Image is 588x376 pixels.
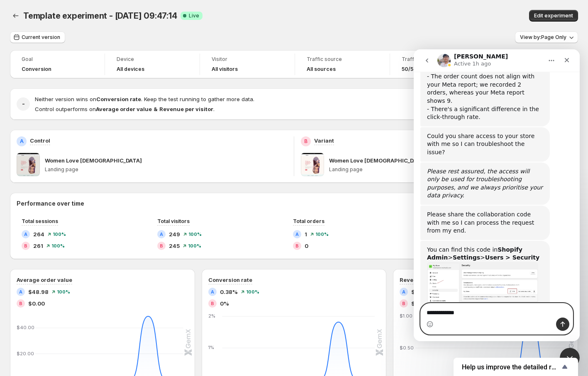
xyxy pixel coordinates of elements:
button: Back [10,10,22,22]
h2: A [402,289,405,294]
text: $20.00 [17,351,34,357]
div: You can find this code inShopify Admin>Settings>Users > SecurityLet us know if there is anything ... [7,192,136,282]
b: Users > Security [71,205,126,211]
div: Antony says… [7,78,159,113]
i: Please rest assured, the access will only be used for troubleshooting purposes, and we always pri... [13,119,129,150]
iframe: Intercom live chat [560,348,580,368]
div: You can find this code in > > [13,196,129,213]
span: Neither version wins on . Keep the test running to gather more data. [35,96,254,102]
p: Landing page [45,166,287,173]
h2: A [160,232,163,237]
span: 100 % [51,243,65,248]
a: Traffic split50/50 [402,55,473,73]
span: Traffic split [402,56,473,63]
h2: B [24,243,27,248]
h2: B [402,301,405,306]
span: 100 % [57,289,70,294]
span: Goal [22,56,93,63]
span: 249 [169,230,180,238]
button: Emoji picker [13,272,20,278]
a: VisitorAll visitors [212,55,283,73]
span: 100 % [246,289,259,294]
span: 261 [33,242,43,250]
p: Landing page [329,166,571,173]
b: Shopify Admin [13,197,109,212]
span: 100 % [188,232,202,237]
textarea: Message… [7,254,159,268]
span: 100 % [315,232,329,237]
h2: - [22,100,25,108]
strong: Revenue per visitor [159,106,213,112]
span: Visitor [212,56,283,63]
h2: B [304,138,307,145]
div: Antony says… [7,113,159,156]
span: View by: Page Only [520,34,566,41]
h3: Conversion rate [208,276,252,284]
h2: B [160,243,163,248]
span: 100 % [53,232,66,237]
span: 0% [220,299,229,308]
h2: A [211,289,214,294]
strong: Average order value [96,106,152,112]
h2: A [24,232,27,237]
a: DeviceAll devices [117,55,188,73]
a: GoalConversion [22,55,93,73]
div: - There's a significant difference in the click-through rate. [13,56,129,72]
span: 0.38% [220,288,238,296]
h2: Performance over time [17,199,571,208]
div: Please rest assured, the access will only be used for troubleshooting purposes, and we always pri... [7,113,136,155]
text: $1.00 [400,313,412,319]
div: Could you share access to your store with me so I can troubleshoot the issue? [7,78,136,112]
span: $48.98 [28,288,49,296]
span: Total orders [293,218,324,224]
h3: Revenue per visitor [400,276,453,284]
text: $0.50 [400,345,414,351]
p: Women Love [DEMOGRAPHIC_DATA] [329,156,426,165]
h4: All sources [307,66,336,73]
button: Edit experiment [529,10,578,22]
div: Please share the collaboration code with me so I can process the request from my end. [7,156,136,191]
span: $0.00 [28,299,45,308]
span: Total sessions [22,218,58,224]
div: Antony says… [7,156,159,192]
p: Variant [314,136,334,145]
h2: B [211,301,214,306]
span: $0.20 [411,288,428,296]
p: Women Love [DEMOGRAPHIC_DATA] [45,156,142,165]
img: Women Love Jesus [301,153,324,176]
span: Total visitors [157,218,190,224]
span: Edit experiment [534,12,573,19]
span: 264 [33,230,44,238]
span: Conversion [22,66,51,73]
span: Live [189,12,199,19]
span: $0.00 [411,299,428,308]
span: 1 [305,230,307,238]
span: 0 [305,242,308,250]
h2: B [295,243,299,248]
h2: A [19,289,22,294]
div: Antony says… [7,192,159,297]
button: Show survey - Help us improve the detailed report for A/B campaigns [462,362,570,372]
div: Please share the collaboration code with me so I can process the request from my end. [13,161,129,186]
h4: All devices [117,66,144,73]
button: Current version [10,32,65,43]
b: Settings [39,205,66,211]
span: Template experiment - [DATE] 09:47:14 [23,11,177,21]
span: Traffic source [307,56,378,63]
text: $40.00 [17,325,34,330]
span: 245 [169,242,180,250]
span: Help us improve the detailed report for A/B campaigns [462,363,560,371]
button: Send a message… [142,268,156,281]
div: - The order count does not align with your Meta report; we recorded 2 orders, whereas your Meta r... [13,23,129,56]
span: Control outperforms on . [35,106,215,112]
h2: B [19,301,22,306]
span: 100 % [188,243,201,248]
iframe: Intercom live chat [414,49,580,341]
text: 1% [208,345,214,351]
a: Traffic sourceAll sources [307,55,378,73]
